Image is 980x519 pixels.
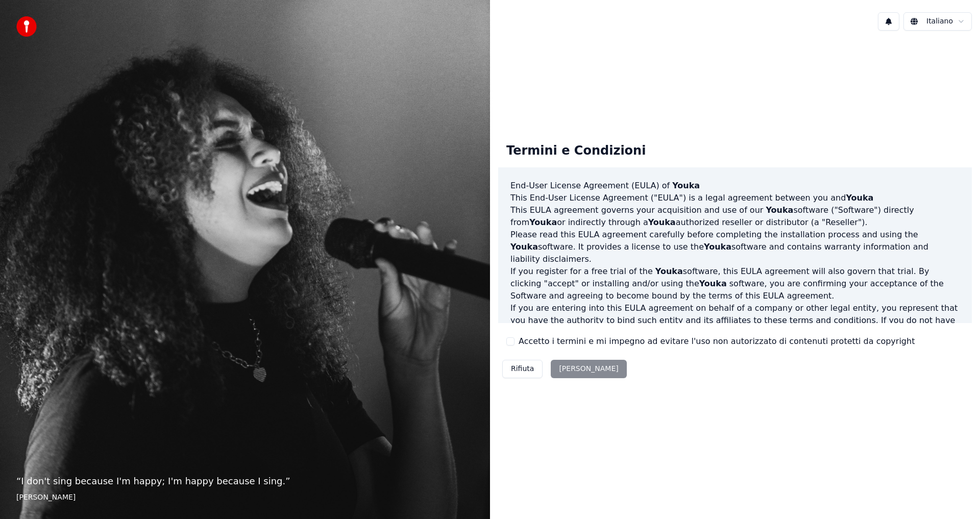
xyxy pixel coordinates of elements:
p: “ I don't sing because I'm happy; I'm happy because I sing. ” [16,474,474,488]
span: Youka [655,266,683,276]
h3: End-User License Agreement (EULA) of [510,180,960,192]
span: Youka [704,242,731,252]
span: Youka [510,242,538,252]
p: Please read this EULA agreement carefully before completing the installation process and using th... [510,229,960,265]
span: Youka [699,279,727,288]
span: Youka [672,181,700,190]
p: This End-User License Agreement ("EULA") is a legal agreement between you and [510,192,960,204]
span: Youka [846,193,873,203]
span: Youka [648,217,676,227]
footer: [PERSON_NAME] [16,492,474,503]
span: Youka [766,205,793,215]
label: Accetto i termini e mi impegno ad evitare l'uso non autorizzato di contenuti protetti da copyright [519,335,915,348]
p: This EULA agreement governs your acquisition and use of our software ("Software") directly from o... [510,204,960,229]
span: Youka [529,217,557,227]
p: If you are entering into this EULA agreement on behalf of a company or other legal entity, you re... [510,302,960,351]
p: If you register for a free trial of the software, this EULA agreement will also govern that trial... [510,265,960,302]
img: youka [16,16,37,37]
button: Rifiuta [502,360,543,378]
div: Termini e Condizioni [498,135,654,167]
